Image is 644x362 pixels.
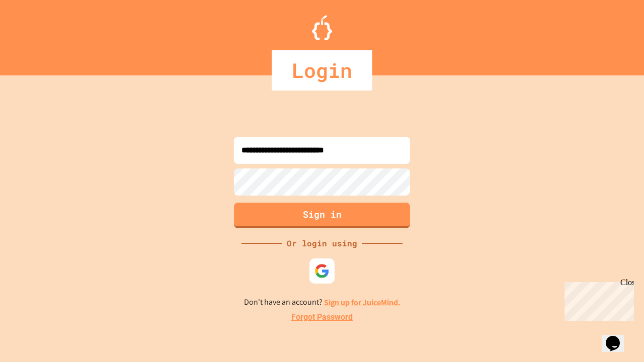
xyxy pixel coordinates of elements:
[324,297,400,308] a: Sign up for JuiceMind.
[602,322,634,352] iframe: chat widget
[291,311,353,323] a: Forgot Password
[560,278,634,321] iframe: chat widget
[282,237,362,249] div: Or login using
[244,296,400,309] p: Don't have an account?
[314,263,330,279] img: google-icon.svg
[312,15,332,40] img: Logo.svg
[272,50,372,90] div: Login
[4,4,69,64] div: Chat with us now!Close
[234,203,410,228] button: Sign in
